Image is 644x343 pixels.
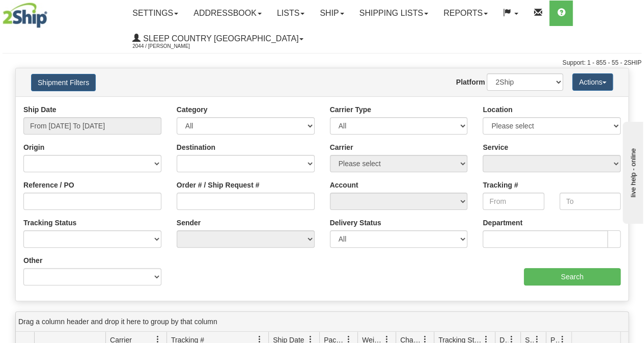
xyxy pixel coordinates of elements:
[3,3,47,28] img: logo2044.jpg
[572,73,613,91] button: Actions
[483,193,544,210] input: From
[8,9,94,16] div: live help - online
[312,1,351,26] a: Ship
[330,104,371,115] label: Carrier Type
[177,180,260,190] label: Order # / Ship Request #
[23,104,57,115] label: Ship Date
[177,104,208,115] label: Category
[330,180,358,190] label: Account
[125,1,186,26] a: Settings
[621,119,643,223] iframe: chat widget
[436,1,495,26] a: Reports
[23,180,74,190] label: Reference / PO
[524,268,621,285] input: Search
[23,218,76,228] label: Tracking Status
[456,77,485,87] label: Platform
[31,74,96,91] button: Shipment Filters
[330,218,381,228] label: Delivery Status
[23,255,42,266] label: Other
[483,180,518,190] label: Tracking #
[3,59,641,67] div: Support: 1 - 855 - 55 - 2SHIP
[559,193,621,210] input: To
[177,218,201,228] label: Sender
[483,218,522,228] label: Department
[186,1,269,26] a: Addressbook
[177,142,215,152] label: Destination
[141,34,298,43] span: Sleep Country [GEOGRAPHIC_DATA]
[269,1,312,26] a: Lists
[125,26,311,51] a: Sleep Country [GEOGRAPHIC_DATA] 2044 / [PERSON_NAME]
[132,41,209,51] span: 2044 / [PERSON_NAME]
[330,142,353,152] label: Carrier
[23,142,44,152] label: Origin
[352,1,436,26] a: Shipping lists
[483,142,508,152] label: Service
[483,104,512,115] label: Location
[16,312,628,332] div: grid grouping header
